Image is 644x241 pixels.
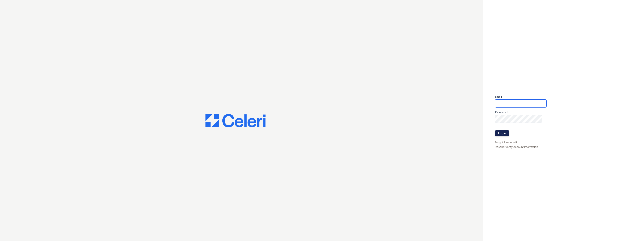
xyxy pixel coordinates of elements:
label: Email [495,95,502,99]
a: Forgot Password? [495,141,517,144]
button: Login [495,130,509,136]
img: CE_Logo_Blue-a8612792a0a2168367f1c8372b55b34899dd931a85d93a1a3d3e32e68fde9ad4.png [205,114,266,127]
label: Password [495,110,508,114]
a: Resend Verify Account Information [495,145,538,148]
